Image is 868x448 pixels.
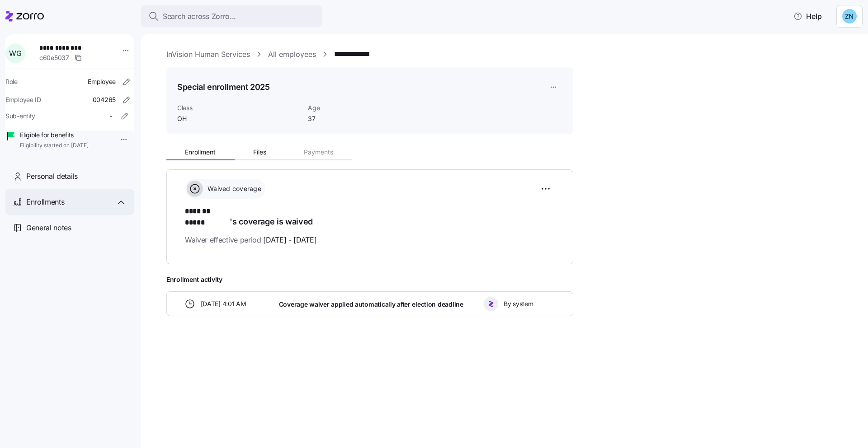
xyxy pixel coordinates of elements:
a: InVision Human Services [166,49,250,60]
span: Waived coverage [205,184,261,193]
span: OH [177,114,301,123]
h1: Special enrollment 2025 [177,81,270,93]
span: Role [5,77,18,86]
span: Payments [304,149,333,155]
img: 5c518db9dac3a343d5b258230af867d6 [842,9,857,23]
span: 37 [308,114,399,123]
span: c60e5037 [39,53,69,62]
span: By system [504,299,533,308]
span: General notes [26,222,71,233]
span: Eligibility started on [DATE] [20,142,89,149]
span: Files [253,149,266,155]
span: - [109,112,112,121]
span: Enrollments [26,196,64,208]
span: Age [308,103,399,112]
span: Eligible for benefits [20,131,89,140]
span: Search across Zorro... [163,11,236,22]
span: Employee ID [5,95,41,104]
span: Personal details [26,171,78,182]
span: Help [793,11,822,22]
span: Employee [88,77,116,86]
span: Waiver effective period [185,234,317,246]
button: Help [786,7,829,25]
a: All employees [268,49,316,60]
span: Coverage waiver applied automatically after election deadline [279,300,463,309]
span: [DATE] 4:01 AM [201,299,246,308]
span: Enrollment [185,149,216,155]
span: Class [177,103,301,112]
button: Search across Zorro... [141,5,322,27]
span: W G [9,50,21,57]
h1: 's coverage is waived [185,206,555,227]
span: Enrollment activity [166,275,573,284]
span: [DATE] - [DATE] [263,234,316,246]
span: Sub-entity [5,112,35,121]
span: 004265 [93,95,116,104]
